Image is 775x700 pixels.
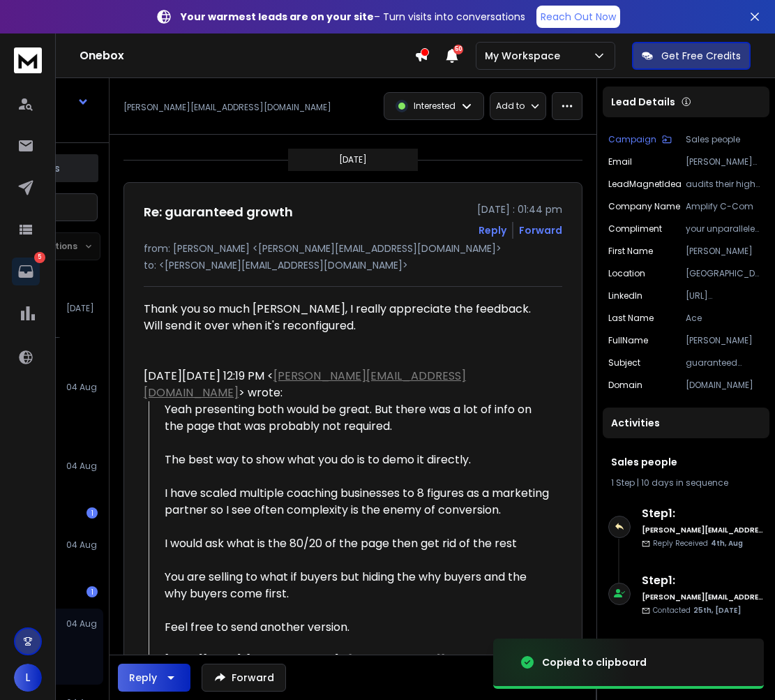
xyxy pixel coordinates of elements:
[686,268,764,279] p: [GEOGRAPHIC_DATA], [GEOGRAPHIC_DATA], [GEOGRAPHIC_DATA]
[608,156,632,167] p: Email
[603,408,769,438] div: Activities
[165,569,551,602] div: You are selling to what if buyers but hiding the why buyers and the why buyers come first.
[66,461,98,472] p: 04 Aug
[129,671,157,685] div: Reply
[632,42,751,70] button: Get Free Credits
[496,100,525,112] p: Add to
[611,95,675,109] p: Lead Details
[181,10,525,24] p: – Turn visits into conversations
[608,357,640,368] p: subject
[66,539,98,551] p: 04 Aug
[608,134,656,145] p: Campaign
[686,290,764,301] p: [URL][DOMAIN_NAME]
[653,538,743,549] p: Reply Received
[541,10,616,24] p: Reach Out Now
[641,477,728,489] span: 10 days in sequence
[608,380,642,391] p: domain
[12,258,40,285] a: 5
[485,49,566,63] p: My Workspace
[661,49,741,63] p: Get Free Credits
[123,102,331,113] p: [PERSON_NAME][EMAIL_ADDRESS][DOMAIN_NAME]
[608,268,645,279] p: location
[144,241,562,255] p: from: [PERSON_NAME] <[PERSON_NAME][EMAIL_ADDRESS][DOMAIN_NAME]>
[608,201,680,212] p: Company Name
[414,100,456,112] p: Interested
[66,618,98,630] p: 04 Aug
[686,134,764,145] p: Sales people
[14,47,42,73] img: logo
[144,368,466,401] a: [PERSON_NAME][EMAIL_ADDRESS][DOMAIN_NAME]
[14,664,42,692] button: L
[642,592,764,602] h6: [PERSON_NAME][EMAIL_ADDRESS][DOMAIN_NAME]
[686,357,764,368] p: guaranteed growth
[686,156,764,167] p: [PERSON_NAME][EMAIL_ADDRESS][DOMAIN_NAME]
[611,455,761,469] h1: Sales people
[686,179,764,190] p: audits their high-ticket offer and sales journey, pinpointing where to unlock significant profit ...
[118,664,190,692] button: Reply
[686,223,764,234] p: your unparalleled commitment to client results, backed by such a powerful guarantee, is truly rem...
[144,258,562,272] p: to: <[PERSON_NAME][EMAIL_ADDRESS][DOMAIN_NAME]>
[608,313,654,324] p: Last Name
[693,605,741,616] span: 25th, [DATE]
[686,201,764,212] p: Amplify C-Com
[80,47,414,64] h1: Onebox
[453,45,463,54] span: 50
[642,525,764,535] h6: [PERSON_NAME][EMAIL_ADDRESS][DOMAIN_NAME]
[608,223,662,234] p: compliment
[608,179,682,190] p: leadMagnetIdea
[144,301,551,334] div: Thank you so much [PERSON_NAME], I really appreciate the feedback. Will send it over when it's re...
[536,6,620,28] a: Reach Out Now
[144,202,293,222] h1: Re: guaranteed growth
[144,368,551,401] div: [DATE][DATE] 12:19 PM < > wrote:
[34,252,45,263] p: 5
[642,505,764,522] h6: Step 1 :
[165,485,551,519] div: I have scaled multiple coaching businesses to 8 figures as a marketing partner so I see often com...
[165,619,551,636] div: Feel free to send another version.
[479,223,506,237] button: Reply
[608,246,653,257] p: First Name
[202,664,286,692] button: Forward
[686,246,764,257] p: [PERSON_NAME]
[165,535,551,552] div: I would ask what is the 80/20 of the page then get rid of the rest
[519,223,562,237] div: Forward
[611,477,761,489] div: |
[181,10,374,24] strong: Your warmest leads are on your site
[653,605,741,616] p: Contacted
[608,335,648,346] p: fullName
[608,134,672,145] button: Campaign
[608,290,642,301] p: linkedIn
[642,572,764,589] h6: Step 1 :
[165,452,551,468] div: The best way to show what you do is to demo it directly.
[542,655,647,669] div: Copied to clipboard
[339,154,367,165] p: [DATE]
[86,586,98,597] div: 1
[711,538,743,549] span: 4th, Aug
[686,335,764,346] p: [PERSON_NAME]
[686,313,764,324] p: Ace
[611,477,635,489] span: 1 Step
[477,202,562,216] p: [DATE] : 01:44 pm
[66,382,98,393] p: 04 Aug
[165,653,541,685] a: [PERSON_NAME][EMAIL_ADDRESS][DOMAIN_NAME]
[686,380,764,391] p: [DOMAIN_NAME]
[86,507,98,519] div: 1
[66,303,98,314] p: [DATE]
